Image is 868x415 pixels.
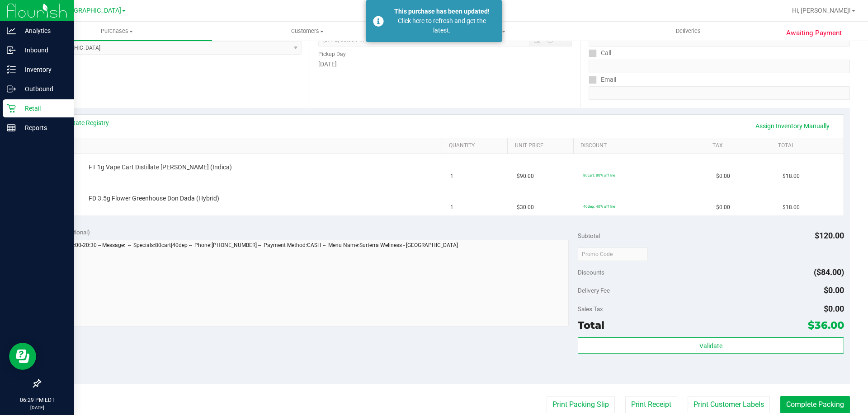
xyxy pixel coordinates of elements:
[824,285,844,295] span: $0.00
[515,142,570,149] a: Unit Price
[778,142,833,149] a: Total
[7,46,16,55] inline-svg: Inbound
[22,22,212,41] a: Purchases
[16,45,70,56] p: Inbound
[7,104,16,113] inline-svg: Retail
[792,7,851,14] span: Hi, [PERSON_NAME]!
[589,60,850,73] input: Format: (999) 999-9999
[4,404,70,411] p: [DATE]
[89,163,232,172] span: FT 1g Vape Cart Distillate [PERSON_NAME] (Indica)
[815,231,844,240] span: $120.00
[783,203,800,212] span: $18.00
[783,172,800,181] span: $18.00
[780,396,850,413] button: Complete Packing
[389,16,495,35] div: Click here to refresh and get the latest.
[318,50,346,58] label: Pickup Day
[578,287,610,294] span: Delivery Fee
[55,118,109,127] a: View State Registry
[593,22,783,41] a: Deliveries
[450,203,453,212] span: 1
[589,73,616,86] label: Email
[16,84,70,94] p: Outbound
[7,123,16,132] inline-svg: Reports
[16,64,70,75] p: Inventory
[22,27,212,35] span: Purchases
[625,396,677,413] button: Print Receipt
[9,343,36,370] iframe: Resource center
[578,264,604,280] span: Discounts
[517,203,534,212] span: $30.00
[578,319,604,331] span: Total
[212,22,402,41] a: Customers
[699,342,722,350] span: Validate
[688,396,770,413] button: Print Customer Labels
[449,142,504,149] a: Quantity
[716,203,730,212] span: $0.00
[589,47,611,60] label: Call
[450,172,453,181] span: 1
[580,142,702,149] a: Discount
[7,84,16,93] inline-svg: Outbound
[4,396,70,404] p: 06:29 PM EDT
[16,122,70,133] p: Reports
[712,142,768,149] a: Tax
[808,319,844,331] span: $36.00
[578,305,603,312] span: Sales Tax
[89,194,219,203] span: FD 3.5g Flower Greenhouse Don Dada (Hybrid)
[583,204,615,209] span: 40dep: 40% off line
[53,142,438,149] a: SKU
[517,172,534,181] span: $90.00
[16,25,70,36] p: Analytics
[578,337,844,354] button: Validate
[7,26,16,35] inline-svg: Analytics
[716,172,730,181] span: $0.00
[664,27,713,35] span: Deliveries
[814,267,844,277] span: ($84.00)
[16,103,70,114] p: Retail
[786,28,842,38] span: Awaiting Payment
[212,27,402,35] span: Customers
[578,232,600,239] span: Subtotal
[59,7,121,14] span: [GEOGRAPHIC_DATA]
[578,247,648,261] input: Promo Code
[750,118,835,134] a: Assign Inventory Manually
[583,173,615,177] span: 80cart: 80% off line
[318,60,571,69] div: [DATE]
[547,396,615,413] button: Print Packing Slip
[824,304,844,313] span: $0.00
[7,65,16,74] inline-svg: Inventory
[389,7,495,16] div: This purchase has been updated!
